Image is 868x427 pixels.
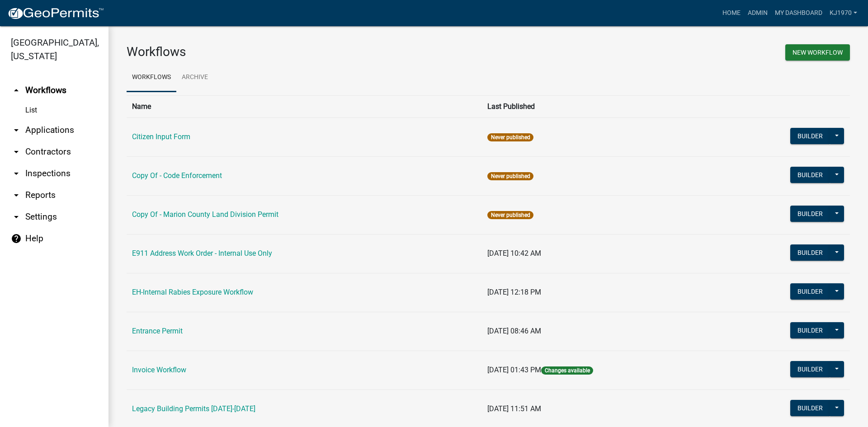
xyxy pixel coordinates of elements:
button: Builder [790,283,830,300]
button: Builder [790,244,830,261]
a: EH-Internal Rabies Exposure Workflow [132,288,253,296]
button: New Workflow [785,44,850,61]
a: Legacy Building Permits [DATE]-[DATE] [132,404,255,413]
span: Never published [487,211,533,219]
button: Builder [790,128,830,144]
a: Workflows [127,63,176,92]
span: [DATE] 11:51 AM [487,404,541,413]
i: arrow_drop_down [11,211,22,222]
i: arrow_drop_down [11,125,22,136]
span: Never published [487,172,533,180]
button: Builder [790,322,830,338]
a: Invoice Workflow [132,366,186,374]
a: Copy Of - Code Enforcement [132,171,222,180]
h3: Workflows [127,44,481,60]
span: Changes available [541,366,593,375]
a: kj1970 [826,5,861,22]
span: [DATE] 10:42 AM [487,249,541,258]
th: Name [127,95,482,117]
span: [DATE] 01:43 PM [487,366,541,374]
button: Builder [790,400,830,416]
span: [DATE] 12:18 PM [487,288,541,296]
span: [DATE] 08:46 AM [487,327,541,335]
a: Home [719,5,744,22]
a: E911 Address Work Order - Internal Use Only [132,249,272,258]
a: Admin [744,5,771,22]
a: My Dashboard [771,5,826,22]
i: arrow_drop_down [11,146,22,157]
span: Never published [487,133,533,141]
i: help [11,233,22,244]
button: Builder [790,206,830,222]
i: arrow_drop_down [11,168,22,179]
i: arrow_drop_down [11,190,22,201]
a: Citizen Input Form [132,132,190,141]
a: Copy Of - Marion County Land Division Permit [132,210,278,219]
a: Entrance Permit [132,327,183,335]
button: Builder [790,361,830,377]
th: Last Published [482,95,717,117]
button: Builder [790,167,830,183]
a: Archive [176,63,213,92]
i: arrow_drop_up [11,85,22,96]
